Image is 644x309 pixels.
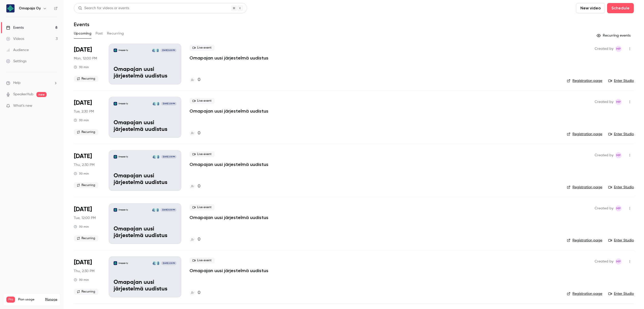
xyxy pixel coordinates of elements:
a: Enter Studio [608,291,634,296]
p: Omapajan uusi järjestelmä uudistus [114,66,176,80]
img: Eveliina Pannula [156,155,160,159]
a: Omapajan uusi järjestelmä uudistus [189,108,268,114]
h4: 0 [198,130,200,137]
img: Maaret Peltoniemi [152,49,156,52]
img: Maaret Peltoniemi [153,261,156,265]
span: Maaret Peltoniemi [615,46,622,52]
a: Manage [45,298,57,302]
p: Omapaja Oy [118,209,128,211]
p: Omapajan uusi järjestelmä uudistus [114,226,176,239]
span: [DATE] [74,99,92,107]
span: Maaret Peltoniemi [615,205,622,211]
span: Help [13,80,21,86]
h4: 0 [198,236,200,243]
span: Tue, 2:30 PM [74,109,94,114]
span: Maaret Peltoniemi [615,152,622,158]
a: 0 [189,236,200,243]
button: Past [95,29,103,38]
div: 30 min [74,172,89,176]
span: MP [616,258,621,265]
img: Eveliina Pannula [156,261,160,265]
a: Omapajan uusi järjestelmä uudistusOmapaja OyEveliina PannulaMaaret Peltoniemi[DATE] 12:00 PMOmapa... [109,203,181,244]
img: Eveliina Pannula [156,208,159,212]
h4: 0 [198,289,200,296]
span: Recurring [74,182,98,188]
p: Omapajan uusi järjestelmä uudistus [114,120,176,133]
div: Oct 9 Thu, 2:30 PM (Europe/Helsinki) [74,150,101,191]
a: 0 [189,76,200,83]
span: Recurring [74,289,98,295]
span: MP [616,46,621,52]
a: Omapajan uusi järjestelmä uudistusOmapaja OyEveliina PannulaMaaret Peltoniemi[DATE] 12:00 PMOmapa... [109,44,181,84]
img: Omapajan uusi järjestelmä uudistus [114,155,117,159]
span: What's new [13,103,32,109]
span: Created by [595,99,613,105]
p: Omapaja Oy [118,49,128,52]
img: Omapajan uusi järjestelmä uudistus [114,261,117,265]
a: 0 [189,130,200,137]
span: [DATE] [74,205,92,213]
iframe: Noticeable Trigger [51,104,58,108]
span: Tue, 12:00 PM [74,215,96,221]
span: Plan usage [18,298,42,302]
a: SpeakerHub [13,92,33,97]
button: New video [576,3,605,13]
a: 0 [189,289,200,296]
img: Omapajan uusi järjestelmä uudistus [114,49,117,52]
img: Eveliina Pannula [156,102,160,105]
a: Omapajan uusi järjestelmä uudistus [189,268,268,274]
span: [DATE] [74,152,92,160]
img: Omapajan uusi järjestelmä uudistus [114,102,117,105]
span: [DATE] 12:00 PM [161,49,176,52]
span: [DATE] 12:00 PM [161,208,176,212]
span: Maaret Peltoniemi [615,99,622,105]
a: Omapajan uusi järjestelmä uudistusOmapaja OyEveliina PannulaMaaret Peltoniemi[DATE] 2:30 PMOmapaj... [109,97,181,137]
span: [DATE] [74,258,92,267]
span: Live event [189,204,215,210]
a: Enter Studio [608,185,634,190]
p: Omapaja Oy [118,102,128,105]
div: Events [6,25,24,30]
span: Live event [189,45,215,51]
span: MP [616,205,621,211]
p: Omapajan uusi järjestelmä uudistus [114,279,176,292]
span: Pro [6,297,15,303]
img: Maaret Peltoniemi [153,102,156,105]
button: Schedule [607,3,634,13]
span: [DATE] 2:30 PM [161,102,176,105]
div: 30 min [74,65,89,69]
div: 30 min [74,278,89,282]
a: Omapajan uusi järjestelmä uudistus [189,161,268,167]
span: Maaret Peltoniemi [615,258,622,265]
span: Recurring [74,235,98,241]
div: Oct 7 Tue, 2:30 PM (Europe/Helsinki) [74,97,101,137]
span: Created by [595,205,613,211]
a: Omapajan uusi järjestelmä uudistus [189,214,268,221]
span: [DATE] [74,46,92,54]
span: Recurring [74,76,98,82]
a: Enter Studio [608,78,634,83]
span: MP [616,99,621,105]
div: Oct 14 Tue, 12:00 PM (Europe/Helsinki) [74,203,101,244]
a: Omapajan uusi järjestelmä uudistus [189,55,268,61]
a: Registration page [567,291,602,296]
div: Audience [6,48,29,53]
div: Oct 6 Mon, 12:00 PM (Europe/Helsinki) [74,44,101,84]
p: Omapaja Oy [118,262,128,265]
span: Live event [189,98,215,104]
span: MP [616,152,621,158]
h6: Omapaja Oy [19,6,41,11]
a: 0 [189,183,200,190]
span: Created by [595,258,613,265]
span: Mon, 12:00 PM [74,56,97,61]
button: Recurring events [594,32,634,40]
div: 30 min [74,118,89,122]
img: Omapaja Oy [6,4,15,12]
div: Search for videos or events [78,6,129,11]
span: Created by [595,46,613,52]
h4: 0 [198,183,200,190]
span: Thu, 2:30 PM [74,269,94,274]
